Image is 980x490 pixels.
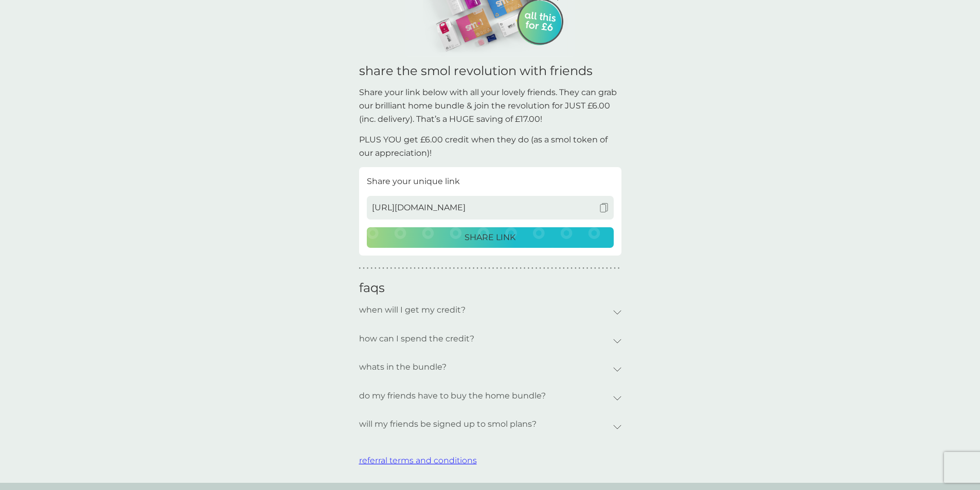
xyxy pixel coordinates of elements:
p: ● [445,266,447,271]
p: ● [496,266,498,271]
p: ● [375,266,377,271]
button: SHARE LINK [367,227,614,248]
p: ● [582,266,584,271]
p: ● [531,266,533,271]
p: ● [386,266,388,271]
button: referral terms and conditions [359,454,477,467]
p: Share your unique link [367,175,614,188]
p: ● [370,266,372,271]
p: ● [488,266,490,271]
p: ● [508,266,510,271]
span: [URL][DOMAIN_NAME] [372,201,466,214]
p: ● [379,266,381,271]
p: ● [579,266,581,271]
p: ● [425,266,427,271]
p: ● [527,266,529,271]
p: ● [598,266,600,271]
p: ● [457,266,459,271]
p: ● [563,266,565,271]
p: ● [367,266,369,271]
p: ● [602,266,604,271]
p: ● [390,266,393,271]
p: ● [433,266,435,271]
p: ● [430,266,432,271]
h1: share the smol revolution with friends [359,64,621,79]
p: ● [473,266,475,271]
p: ● [476,266,478,271]
p: ● [359,266,361,271]
p: SHARE LINK [465,231,515,244]
p: ● [449,266,451,271]
p: ● [539,266,541,271]
p: ● [480,266,483,271]
p: when will I get my credit? [359,298,466,322]
p: ● [469,266,471,271]
p: ● [485,266,487,271]
p: ● [543,266,545,271]
p: ● [524,266,526,271]
p: ● [590,266,592,271]
p: ● [536,266,538,271]
p: ● [567,266,569,271]
p: ● [418,266,420,271]
p: ● [614,266,616,271]
p: ● [520,266,522,271]
p: ● [437,266,439,271]
p: ● [410,266,412,271]
p: whats in the bundle? [359,355,447,379]
p: do my friends have to buy the home bundle? [359,384,546,408]
h2: faqs [359,281,621,298]
p: ● [422,266,424,271]
p: ● [559,266,561,271]
p: ● [406,266,408,271]
p: will my friends be signed up to smol plans? [359,412,537,436]
p: ● [504,266,506,271]
p: ● [516,266,518,271]
p: ● [606,266,608,271]
p: ● [382,266,384,271]
p: ● [512,266,514,271]
p: ● [453,266,455,271]
p: ● [394,266,396,271]
p: ● [551,266,553,271]
p: ● [441,266,443,271]
p: ● [414,266,416,271]
p: ● [363,266,365,271]
p: PLUS YOU get £6.00 credit when they do (as a smol token of our appreciation)! [359,133,621,159]
p: Share your link below with all your lovely friends. They can grab our brilliant home bundle & joi... [359,86,621,125]
span: referral terms and conditions [359,456,477,465]
p: ● [594,266,596,271]
p: ● [500,266,502,271]
p: ● [402,266,404,271]
p: ● [461,266,463,271]
p: how can I spend the credit? [359,327,474,351]
p: ● [555,266,557,271]
p: ● [586,266,589,271]
p: ● [571,266,573,271]
p: ● [547,266,549,271]
p: ● [465,266,467,271]
p: ● [610,266,612,271]
p: ● [575,266,577,271]
p: ● [398,266,400,271]
p: ● [492,266,494,271]
p: ● [618,266,620,271]
img: copy to clipboard [599,203,609,212]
